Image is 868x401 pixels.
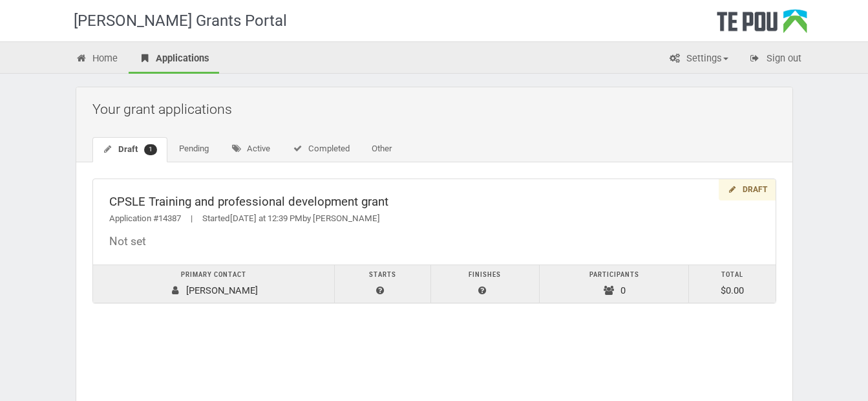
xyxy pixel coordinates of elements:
a: Active [220,137,281,162]
a: Sign out [739,45,811,74]
a: Draft [92,137,168,162]
div: Total [695,268,768,282]
div: CPSLE Training and professional development grant [109,195,759,209]
span: | [181,213,202,223]
div: Application #14387 Started by [PERSON_NAME] [109,212,759,226]
a: Applications [129,45,219,74]
a: Settings [659,45,738,74]
a: Home [66,45,128,74]
a: Other [361,137,402,162]
a: Completed [282,137,360,162]
div: Finishes [438,268,533,282]
span: 1 [144,144,157,155]
div: Not set [109,235,759,248]
div: Draft [719,179,775,200]
div: Participants [546,268,683,282]
a: Pending [169,137,219,162]
div: Primary contact [100,268,328,282]
div: Starts [341,268,424,282]
h2: Your grant applications [92,94,783,124]
td: [PERSON_NAME] [93,265,335,303]
td: 0 [539,265,689,303]
td: $0.00 [689,265,776,303]
span: [DATE] at 12:39 PM [230,213,302,223]
div: Te Pou Logo [717,9,807,41]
